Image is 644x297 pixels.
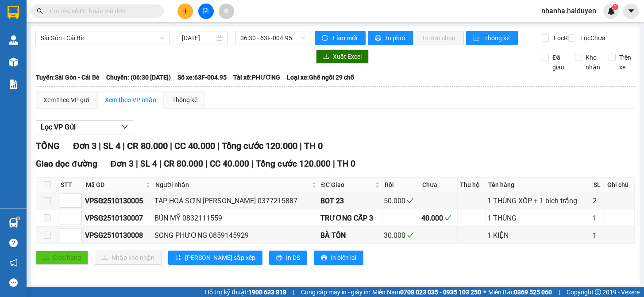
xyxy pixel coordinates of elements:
[287,72,354,82] span: Loại xe: Ghế ngồi 29 chỗ
[154,230,317,241] div: SONG PHƯƠNG 0859145929
[36,74,100,81] b: Tuyến: Sài Gòn - Cái Bè
[488,287,552,297] span: Miền Bắc
[205,159,208,169] span: |
[593,195,603,206] div: 2
[337,159,355,169] span: TH 0
[140,159,157,169] span: SL 4
[550,33,574,43] span: Lọc Rồi
[487,230,590,241] div: 1 KIỆN
[219,4,234,19] button: aim
[222,141,297,151] span: Tổng cước 120.000
[177,72,227,82] span: Số xe: 63F-004.95
[175,255,181,262] span: sort-ascending
[136,159,138,169] span: |
[331,253,356,263] span: In biên lai
[9,57,18,67] img: warehouse-icon
[174,141,215,151] span: CC 40.000
[323,53,329,61] span: download
[84,192,153,209] td: VPSG2510130005
[384,195,418,206] div: 50.000
[320,230,381,241] div: BÀ TỒN
[177,4,193,19] button: plus
[300,141,302,151] span: |
[514,289,552,296] strong: 0369 525 060
[595,289,601,295] span: copyright
[483,290,486,294] span: ⚪️
[41,31,164,45] span: Sài Gòn - Cái Bè
[37,8,43,14] span: search
[269,251,307,265] button: printerIn DS
[400,289,481,296] strong: 0708 023 035 - 0935 103 250
[605,178,635,192] th: Ghi chú
[43,95,89,105] div: Xem theo VP gửi
[205,287,286,297] span: Hỗ trợ kỹ thuật:
[375,35,382,42] span: printer
[416,31,464,45] button: In đơn chọn
[240,31,305,45] span: 06:30 - 63F-004.95
[154,195,317,206] div: TẠP HOÁ SƠN [PERSON_NAME] 0377215887
[315,31,366,45] button: syncLàm mới
[99,141,101,151] span: |
[170,141,172,151] span: |
[248,289,286,296] strong: 1900 633 818
[9,35,18,45] img: warehouse-icon
[121,123,128,130] span: down
[301,287,370,297] span: Cung cấp máy in - giấy in:
[444,214,451,221] span: check
[217,141,220,151] span: |
[316,49,369,64] button: downloadXuất Excel
[103,141,120,151] span: SL 4
[420,178,458,192] th: Chưa
[593,230,603,241] div: 1
[182,33,215,43] input: 13/10/2025
[9,259,18,267] span: notification
[320,213,381,224] div: TRƯƠNG CẤP 3
[49,6,153,16] input: Tìm tên, số ĐT hoặc mã đơn
[185,253,255,263] span: [PERSON_NAME] sắp xếp
[8,6,19,19] img: logo-vxr
[85,230,151,241] div: VPSG2510130008
[155,180,310,190] span: Người nhận
[487,195,590,206] div: 1 THÙNG XỐP + 1 bịch trắng
[198,4,214,19] button: file-add
[41,122,76,133] span: Lọc VP Gửi
[582,53,604,72] span: Kho nhận
[613,4,617,10] span: 1
[627,7,635,15] span: caret-down
[421,213,456,224] div: 40.000
[9,239,18,247] span: question-circle
[304,141,323,151] span: TH 0
[256,159,331,169] span: Tổng cước 120.000
[164,159,203,169] span: CR 80.000
[384,230,418,241] div: 30.000
[127,141,168,151] span: CR 80.000
[203,8,209,14] span: file-add
[333,159,335,169] span: |
[612,4,618,10] sup: 1
[172,95,197,105] div: Thống kê
[466,31,518,45] button: bar-chartThống kê
[386,33,406,43] span: In phơi
[85,213,151,224] div: VPSG2510130007
[9,80,18,89] img: solution-icon
[382,178,420,192] th: Rồi
[251,159,254,169] span: |
[321,255,327,262] span: printer
[607,7,615,15] img: icon-new-feature
[154,213,317,224] div: BÚN MỸ 0832111559
[123,141,125,151] span: |
[577,33,607,43] span: Lọc Chưa
[293,287,294,297] span: |
[58,178,84,192] th: STT
[286,253,300,263] span: In DS
[484,33,511,43] span: Thống kê
[276,255,282,262] span: printer
[322,35,329,42] span: sync
[591,178,605,192] th: SL
[36,251,88,265] button: uploadGiao hàng
[105,95,156,105] div: Xem theo VP nhận
[36,120,133,134] button: Lọc VP Gửi
[314,251,363,265] button: printerIn biên lai
[559,287,560,297] span: |
[106,72,171,82] span: Chuyến: (06:30 [DATE])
